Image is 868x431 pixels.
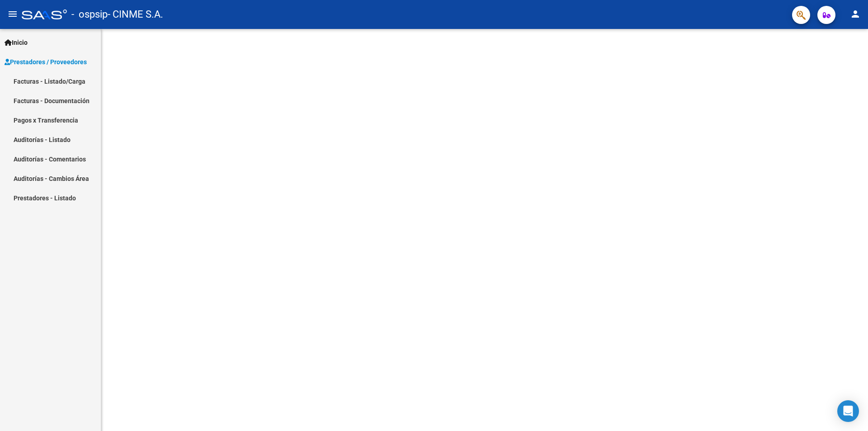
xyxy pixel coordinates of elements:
div: Open Intercom Messenger [837,400,859,422]
span: - CINME S.A. [108,5,163,24]
span: Prestadores / Proveedores [5,57,87,67]
span: Inicio [5,38,28,47]
mat-icon: menu [7,9,18,19]
span: - ospsip [71,5,108,24]
mat-icon: person [850,9,861,19]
